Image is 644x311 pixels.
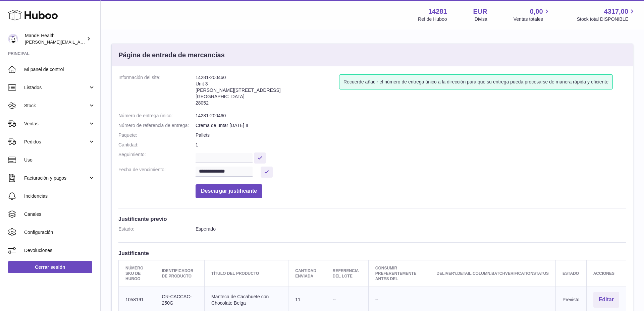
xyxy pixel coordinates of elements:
th: Estado [556,260,587,287]
span: Ventas totales [514,16,551,22]
dd: 1 [196,142,626,148]
button: Descargar justificante [196,184,262,198]
dd: Crema de untar [DATE] II [196,122,626,129]
dt: Número de entrega único: [118,113,196,119]
th: Cantidad enviada [288,260,326,287]
th: Identificador de producto [155,260,205,287]
span: Mi panel de control [24,66,95,73]
span: Facturación y pagos [24,175,88,181]
dt: Información del site: [118,74,196,109]
span: [PERSON_NAME][EMAIL_ADDRESS][PERSON_NAME][DOMAIN_NAME] [25,39,170,45]
dd: Pallets [196,132,626,138]
h3: Justificante [118,249,626,257]
span: Canales [24,211,95,217]
a: 4317,00 Stock total DISPONIBLE [577,7,636,22]
h3: Justificante previo [118,215,626,223]
span: 4317,00 [604,7,628,16]
th: delivery.detail.column.batchVerificationStatus [430,260,555,287]
h3: Página de entrada de mercancías [118,51,225,60]
span: Ventas [24,121,88,127]
th: Acciones [586,260,626,287]
div: Recuerde añadir el número de entrega único a la dirección para que su entrega pueda procesarse de... [339,74,613,89]
span: Devoluciones [24,247,95,254]
span: Incidencias [24,193,95,199]
span: Stock total DISPONIBLE [577,16,636,22]
div: Ref de Huboo [418,16,447,22]
span: Stock [24,103,88,109]
strong: 14281 [428,7,447,16]
address: 14281-200460 Unit 3 [PERSON_NAME][STREET_ADDRESS] [GEOGRAPHIC_DATA] 28052 [196,74,339,109]
div: MandE Health [25,33,85,45]
strong: EUR [473,7,487,16]
span: Uso [24,157,95,163]
a: Cerrar sesión [8,261,92,273]
span: Pedidos [24,139,88,145]
th: Número SKU de Huboo [119,260,155,287]
dt: Paquete: [118,132,196,138]
dd: Esperado [196,226,626,232]
span: Listados [24,84,88,91]
span: Configuración [24,229,95,236]
dt: Estado: [118,226,196,232]
th: Referencia del lote [326,260,368,287]
dt: Fecha de vencimiento: [118,167,196,178]
th: Título del producto [205,260,288,287]
th: Consumir preferentemente antes del [368,260,430,287]
dt: Cantidad: [118,142,196,148]
div: Divisa [475,16,487,22]
dd: 14281-200460 [196,113,626,119]
dt: Seguimiento: [118,151,196,163]
span: 0,00 [530,7,543,16]
a: 0,00 Ventas totales [514,7,551,22]
dt: Número de referencia de entrega: [118,122,196,129]
button: Editar [593,292,619,308]
img: luis.mendieta@mandehealth.com [8,34,18,44]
